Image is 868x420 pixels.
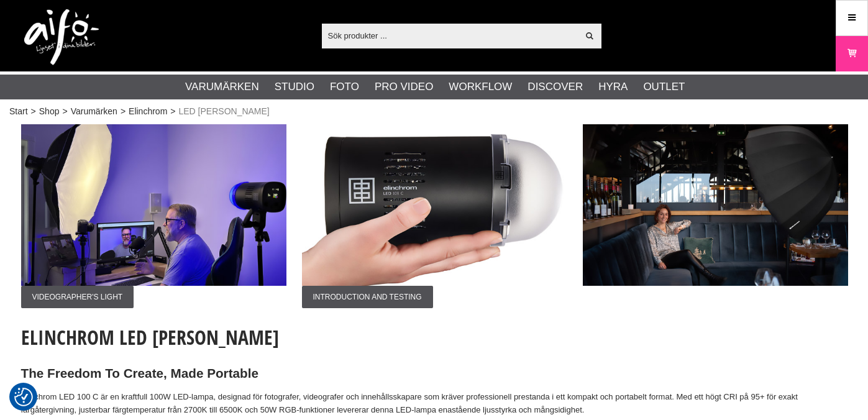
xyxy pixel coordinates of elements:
[62,105,67,118] span: >
[21,124,286,286] img: Annons:001 ban-elin-led100c-006.jpg
[14,388,33,406] img: Revisit consent button
[9,105,28,118] a: Start
[583,124,848,286] img: Annons:003 ban-elin-led100c-008.jpg
[129,105,167,118] a: Elinchrom
[643,79,685,95] a: Outlet
[21,124,286,308] a: Annons:001 ban-elin-led100c-006.jpgVIDEOGRAPHER'S LIGHT
[330,79,359,95] a: Foto
[449,79,512,95] a: Workflow
[375,79,433,95] a: Pro Video
[31,105,36,118] span: >
[21,365,847,383] h2: The Freedom To Create, Made Portable
[528,79,583,95] a: Discover
[179,105,270,118] span: LED [PERSON_NAME]
[24,9,99,65] img: logo.png
[598,79,628,95] a: Hyra
[14,386,33,408] button: Samtyckesinställningar
[21,324,847,351] h1: Elinchrom LED [PERSON_NAME]
[185,79,259,95] a: Varumärken
[322,26,578,45] input: Sök produkter ...
[275,79,314,95] a: Studio
[71,105,117,118] a: Varumärken
[170,105,175,118] span: >
[302,286,433,308] span: INTRODUCTION AND TESTING
[302,124,567,286] img: Annons:002 ban-elin-led100c-009.jpg
[21,286,134,308] span: VIDEOGRAPHER'S LIGHT
[39,105,60,118] a: Shop
[302,124,567,308] a: Annons:002 ban-elin-led100c-009.jpgINTRODUCTION AND TESTING
[21,391,847,417] p: Elinchrom LED 100 C är en kraftfull 100W LED-lampa, designad för fotografer, videografer och inne...
[121,105,126,118] span: >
